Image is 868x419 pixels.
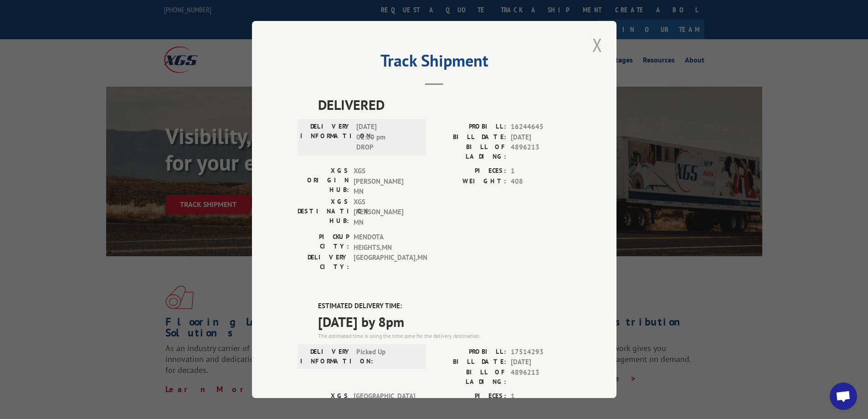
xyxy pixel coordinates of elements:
[511,176,571,187] span: 408
[511,122,571,132] span: 16244645
[354,166,415,197] span: XGS [PERSON_NAME] MN
[298,197,349,228] label: XGS DESTINATION HUB:
[300,122,352,153] label: DELIVERY INFORMATION:
[298,232,349,253] label: PICKUP CITY:
[511,357,571,367] span: [DATE]
[318,301,571,311] label: ESTIMATED DELIVERY TIME:
[434,122,506,132] label: PROBILL:
[354,197,415,228] span: XGS [PERSON_NAME] MN
[511,142,571,161] span: 4896213
[830,383,857,410] a: Open chat
[356,122,418,153] span: [DATE] 01:00 pm DROP
[354,232,415,253] span: MENDOTA HEIGHTS , MN
[318,94,571,115] span: DELIVERED
[300,347,352,366] label: DELIVERY INFORMATION:
[434,367,506,387] label: BILL OF LADING:
[434,132,506,143] label: BILL DATE:
[590,32,605,57] button: Close modal
[298,253,349,272] label: DELIVERY CITY:
[511,132,571,143] span: [DATE]
[511,166,571,176] span: 1
[511,367,571,387] span: 4896213
[434,166,506,176] label: PIECES:
[511,391,571,402] span: 1
[354,253,415,272] span: [GEOGRAPHIC_DATA] , MN
[318,332,571,340] div: The estimated time is using the time zone for the delivery destination.
[356,347,418,366] span: Picked Up
[434,357,506,367] label: BILL DATE:
[434,391,506,402] label: PIECES:
[434,176,506,187] label: WEIGHT:
[511,347,571,357] span: 17514293
[298,166,349,197] label: XGS ORIGIN HUB:
[318,311,571,332] span: [DATE] by 8pm
[434,347,506,357] label: PROBILL:
[298,54,571,72] h2: Track Shipment
[434,142,506,161] label: BILL OF LADING:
